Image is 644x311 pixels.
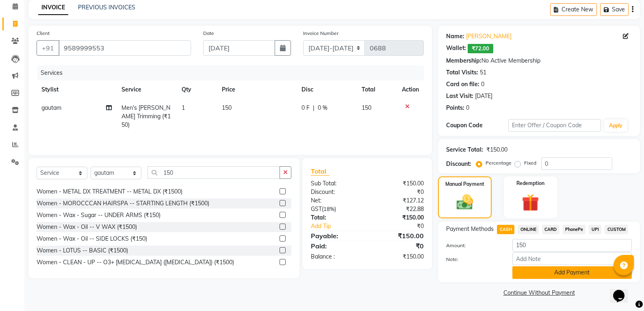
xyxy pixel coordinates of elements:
[41,104,61,111] span: gautam
[600,3,629,16] button: Save
[311,167,330,176] span: Total
[37,30,50,37] label: Client
[440,242,506,249] label: Amount:
[367,188,430,196] div: ₹0
[301,104,310,112] span: 0 F
[446,68,478,77] div: Total Visits:
[446,160,471,168] div: Discount:
[446,80,479,89] div: Card on file:
[440,256,506,263] label: Note:
[610,278,636,303] iframe: chat widget
[37,40,59,56] button: +91
[37,258,234,267] div: Women - CLEAN - UP -- O3+ [MEDICAL_DATA] ([MEDICAL_DATA]) (₹1500)
[481,80,484,89] div: 0
[305,179,367,188] div: Sub Total:
[542,225,559,234] span: CARD
[362,104,371,111] span: 150
[480,68,486,77] div: 51
[451,193,478,212] img: _cash.svg
[486,146,507,154] div: ₹150.00
[367,196,430,205] div: ₹127.12
[117,80,177,99] th: Service
[468,44,493,53] span: ₹72.00
[367,205,430,213] div: ₹22.88
[78,4,135,11] a: PREVIOUS INVOICES
[147,166,280,179] input: Search or Scan
[367,252,430,261] div: ₹150.00
[59,40,191,56] input: Search by Name/Mobile/Email/Code
[446,121,508,130] div: Coupon Code
[222,104,232,111] span: 150
[305,222,378,231] a: Add Tip
[589,225,601,234] span: UPI
[518,225,539,234] span: ONLINE
[37,187,182,196] div: Women - METAL DX TREATMENT -- METAL DX (₹1500)
[37,246,128,255] div: Women - LOTUS -- BASIC (₹1500)
[121,104,171,128] span: Men's [PERSON_NAME] Trimming (₹150)
[177,80,217,99] th: Qty
[397,80,424,99] th: Action
[313,104,314,112] span: |
[217,80,297,99] th: Price
[297,80,357,99] th: Disc
[37,211,160,220] div: Women - Wax - Sugar -- UNDER ARMS (₹150)
[38,0,68,15] a: INVOICE
[37,65,430,80] div: Services
[305,196,367,205] div: Net:
[445,181,484,188] label: Manual Payment
[475,92,492,100] div: [DATE]
[367,231,430,241] div: ₹150.00
[318,104,327,112] span: 0 %
[357,80,397,99] th: Total
[182,104,185,111] span: 1
[524,159,536,167] label: Fixed
[446,32,464,41] div: Name:
[516,192,544,213] img: _gift.svg
[37,80,117,99] th: Stylist
[367,241,430,251] div: ₹0
[305,205,367,213] div: ( )
[605,225,628,234] span: CUSTOM
[37,223,137,231] div: Women - Wax - Oil -- V WAX (₹1500)
[466,32,512,41] a: [PERSON_NAME]
[512,252,632,265] input: Add Note
[466,104,469,112] div: 0
[446,225,494,233] span: Payment Methods
[550,3,597,16] button: Create New
[446,57,632,65] div: No Active Membership
[305,241,367,251] div: Paid:
[512,266,632,279] button: Add Payment
[37,199,209,208] div: Women - MOROCCCAN HAIRSPA -- STARTING LENGTH (₹1500)
[305,252,367,261] div: Balance :
[486,159,512,167] label: Percentage
[446,57,481,65] div: Membership:
[305,188,367,196] div: Discount:
[305,231,367,241] div: Payable:
[497,225,514,234] span: CASH
[378,222,430,231] div: ₹0
[563,225,586,234] span: PhonePe
[516,180,544,187] label: Redemption
[446,44,466,53] div: Wallet:
[367,213,430,222] div: ₹150.00
[311,205,322,213] span: GST
[508,119,601,132] input: Enter Offer / Coupon Code
[604,120,627,132] button: Apply
[446,146,483,154] div: Service Total:
[323,206,334,212] span: 18%
[203,30,214,37] label: Date
[305,213,367,222] div: Total:
[446,104,464,112] div: Points:
[440,289,638,297] a: Continue Without Payment
[446,92,473,100] div: Last Visit:
[367,179,430,188] div: ₹150.00
[37,235,147,243] div: Women - Wax - Oil -- SIDE LOCKS (₹150)
[303,30,338,37] label: Invoice Number
[512,239,632,252] input: Amount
